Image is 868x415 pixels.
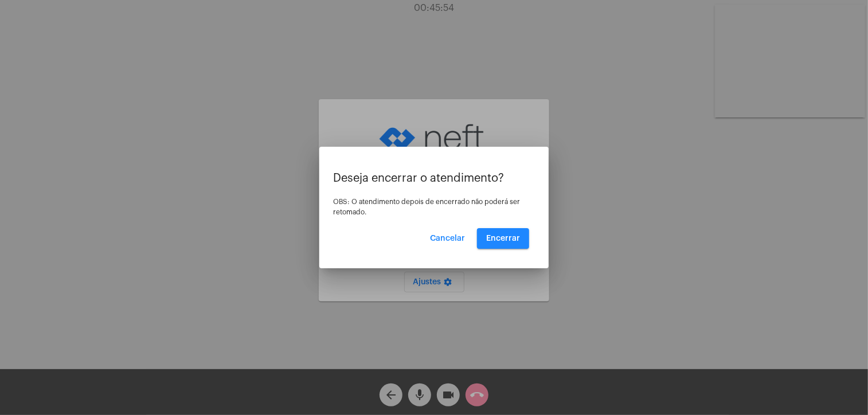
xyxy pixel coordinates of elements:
button: Cancelar [421,228,474,249]
button: Encerrar [477,228,529,249]
p: Deseja encerrar o atendimento? [333,172,535,185]
span: Encerrar [486,234,520,242]
span: OBS: O atendimento depois de encerrado não poderá ser retomado. [333,198,520,216]
span: Cancelar [430,234,465,242]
